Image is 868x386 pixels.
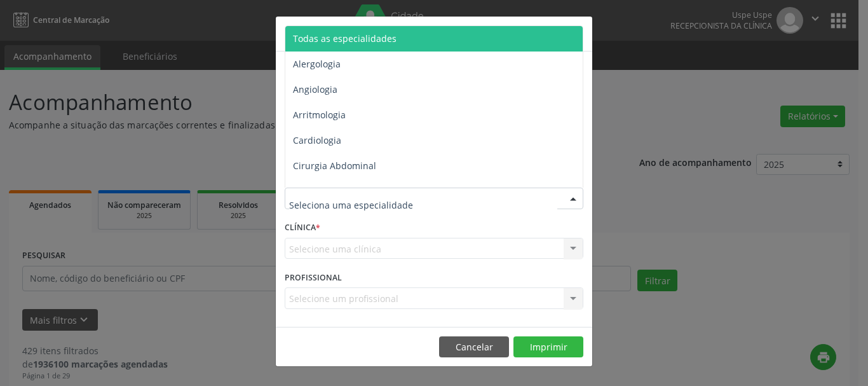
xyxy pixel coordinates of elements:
[285,268,342,287] label: PROFISSIONAL
[293,109,346,121] span: Arritmologia
[439,336,509,358] button: Cancelar
[513,336,583,358] button: Imprimir
[293,32,397,45] span: Todas as especialidades
[293,185,371,197] span: Cirurgia Bariatrica
[293,83,337,95] span: Angiologia
[285,218,320,238] label: CLÍNICA
[293,160,376,172] span: Cirurgia Abdominal
[567,17,592,48] button: Close
[285,25,430,42] h5: Relatório de agendamentos
[289,192,557,217] input: Seleciona uma especialidade
[293,58,341,70] span: Alergologia
[293,134,341,146] span: Cardiologia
